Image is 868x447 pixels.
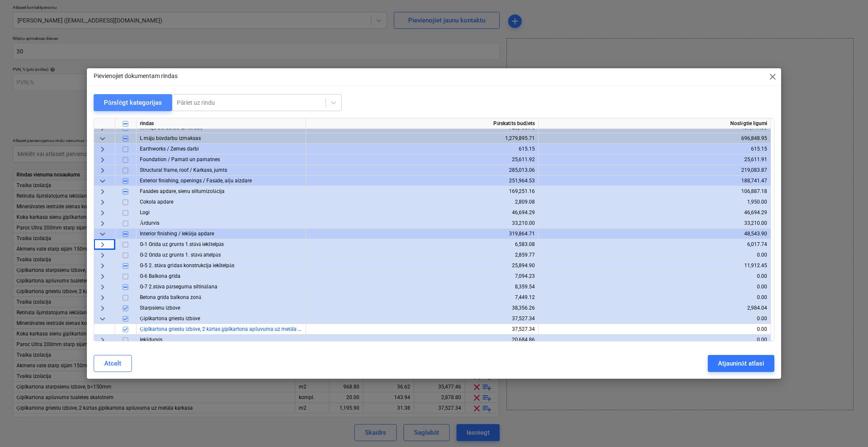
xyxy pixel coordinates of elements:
[140,167,227,173] span: Structural frame, roof / Karkass, jumts
[140,294,201,300] span: Betona grīda balkona zonā
[542,335,767,345] div: 0.00
[542,133,767,144] div: 696,848.95
[97,250,108,260] span: keyboard_arrow_right
[309,229,535,239] div: 319,864.71
[542,154,767,165] div: 25,611.91
[542,165,767,176] div: 219,083.87
[309,335,535,345] div: 20,684.86
[97,314,108,324] span: keyboard_arrow_down
[97,208,108,218] span: keyboard_arrow_right
[309,271,535,282] div: 7,094.23
[140,178,252,184] span: Exterior finishing, openings / Fasāde, aiļu aizdare
[140,188,225,194] span: Fasādes apdare, sienu siltumizolācija
[104,358,121,369] div: Atcelt
[97,218,108,229] span: keyboard_arrow_right
[542,229,767,239] div: 48,543.90
[309,282,535,292] div: 8,359.54
[542,239,767,250] div: 6,017.74
[97,240,108,250] span: keyboard_arrow_right
[309,133,535,144] div: 1,279,895.71
[140,135,201,141] span: L māju būvdarbu izmaksas
[140,210,150,215] span: Logi
[97,165,108,176] span: keyboard_arrow_right
[97,197,108,207] span: keyboard_arrow_right
[542,282,767,292] div: 0.00
[539,118,771,129] div: Noslēgtie līgumi
[140,231,214,237] span: Interior finishing / Iekšēja apdare
[309,176,535,186] div: 251,964.53
[309,165,535,176] div: 285,013.06
[542,271,767,282] div: 0.00
[309,218,535,229] div: 33,210.00
[309,144,535,154] div: 615.15
[542,144,767,154] div: 615.15
[140,273,181,279] span: G-6 Balkona grīda
[542,303,767,313] div: 2,984.04
[309,197,535,207] div: 2,809.08
[97,229,108,239] span: keyboard_arrow_down
[309,207,535,218] div: 46,694.29
[718,358,764,369] div: Atjaunināt atlasi
[542,197,767,207] div: 1,950.00
[97,134,108,144] span: keyboard_arrow_down
[140,284,217,290] span: G-7 2.stāva pārseguma siltināšana
[94,355,132,372] button: Atcelt
[542,250,767,260] div: 0.00
[104,97,162,108] div: Pārslēgt kategorijas
[140,263,234,268] span: G-5 2. stāva grīdas konstrukcija iekštelpās
[136,118,306,129] div: rindas
[309,292,535,303] div: 7,449.12
[97,282,108,292] span: keyboard_arrow_right
[140,316,200,321] span: Ģipškartona griestu izbūve
[542,260,767,271] div: 11,912.45
[97,271,108,282] span: keyboard_arrow_right
[708,355,774,372] button: Atjaunināt atlasi
[306,118,539,129] div: Pārskatīts budžets
[542,313,767,324] div: 0.00
[309,303,535,313] div: 38,356.26
[309,260,535,271] div: 25,894.90
[140,241,224,247] span: G-1 Grīda uz grunts 1.stāvā iekštelpās
[97,293,108,303] span: keyboard_arrow_right
[542,292,767,303] div: 0.00
[309,239,535,250] div: 6,583.08
[542,207,767,218] div: 46,694.29
[140,220,159,226] span: Ārdurvis
[309,250,535,260] div: 2,859.77
[309,154,535,165] div: 25,611.92
[97,144,108,154] span: keyboard_arrow_right
[140,146,199,152] span: Earthworks / Zemes darbi
[140,326,316,332] a: Ģipškartona griestu izbūve, 2 kārtas ģipškartona apšuvuma uz metāla karkasa
[97,187,108,197] span: keyboard_arrow_right
[97,335,108,345] span: keyboard_arrow_right
[94,72,178,81] p: Pievienojiet dokumentam rindas
[140,199,173,205] span: Cokola apdare
[768,72,778,82] span: close
[97,261,108,271] span: keyboard_arrow_right
[97,176,108,186] span: keyboard_arrow_down
[542,218,767,229] div: 33,210.00
[94,94,172,111] button: Pārslēgt kategorijas
[140,305,180,311] span: Starpsienu izbūve
[542,324,767,335] div: 0.00
[140,156,220,162] span: Foundation / Pamati un pamatnes
[140,337,162,343] span: Iekšdurvis
[140,252,221,258] span: G-2 Grīda uz grunts 1. stāvā ārtelpās
[309,313,535,324] div: 37,527.34
[97,155,108,165] span: keyboard_arrow_right
[309,186,535,197] div: 169,251.16
[542,186,767,197] div: 106,887.18
[542,176,767,186] div: 188,741.47
[309,324,535,335] div: 37,527.34
[97,303,108,313] span: keyboard_arrow_right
